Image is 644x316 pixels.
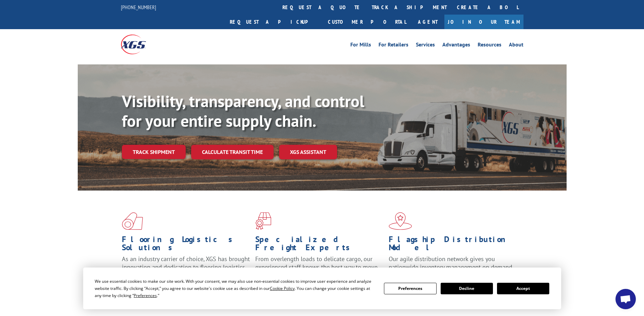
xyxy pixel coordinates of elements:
[615,289,636,309] div: Open chat
[191,145,274,159] a: Calculate transit time
[255,212,271,230] img: xgs-icon-focused-on-flooring-red
[121,4,156,11] a: [PHONE_NUMBER]
[255,255,384,285] p: From overlength loads to delicate cargo, our experienced staff knows the best way to move your fr...
[323,15,411,29] a: Customer Portal
[478,42,501,50] a: Resources
[255,235,384,255] h1: Specialized Freight Experts
[225,15,323,29] a: Request a pickup
[389,212,412,230] img: xgs-icon-flagship-distribution-model-red
[441,283,493,294] button: Decline
[379,42,408,50] a: For Retailers
[122,212,143,230] img: xgs-icon-total-supply-chain-intelligence-red
[83,268,561,309] div: Cookie Consent Prompt
[122,235,250,255] h1: Flooring Logistics Solutions
[411,15,444,29] a: Agent
[122,91,364,131] b: Visibility, transparency, and control for your entire supply chain.
[122,145,186,159] a: Track shipment
[389,235,517,255] h1: Flagship Distribution Model
[270,285,295,291] span: Cookie Policy
[444,15,523,29] a: Join Our Team
[384,283,436,294] button: Preferences
[416,42,435,50] a: Services
[279,145,337,159] a: XGS ASSISTANT
[509,42,523,50] a: About
[442,42,470,50] a: Advantages
[497,283,549,294] button: Accept
[389,255,514,271] span: Our agile distribution network gives you nationwide inventory management on demand.
[350,42,371,50] a: For Mills
[134,293,157,298] span: Preferences
[95,278,376,299] div: We use essential cookies to make our site work. With your consent, we may also use non-essential ...
[122,255,250,279] span: As an industry carrier of choice, XGS has brought innovation and dedication to flooring logistics...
